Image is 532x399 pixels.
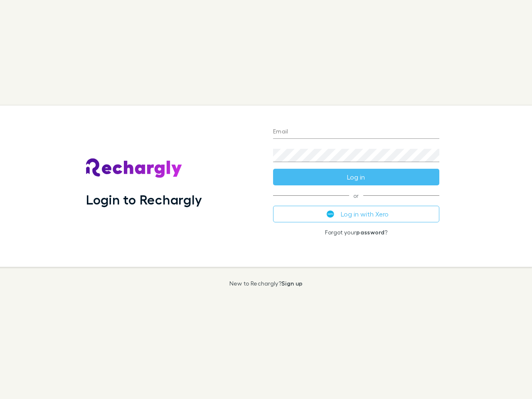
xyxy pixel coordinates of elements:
span: or [273,195,439,196]
a: Sign up [281,280,303,287]
p: Forgot your ? [273,229,439,236]
p: New to Rechargly? [229,280,303,287]
img: Xero's logo [327,210,334,218]
a: password [356,229,384,236]
button: Log in with Xero [273,206,439,222]
h1: Login to Rechargly [86,192,202,207]
img: Rechargly's Logo [86,158,182,178]
button: Log in [273,169,439,185]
